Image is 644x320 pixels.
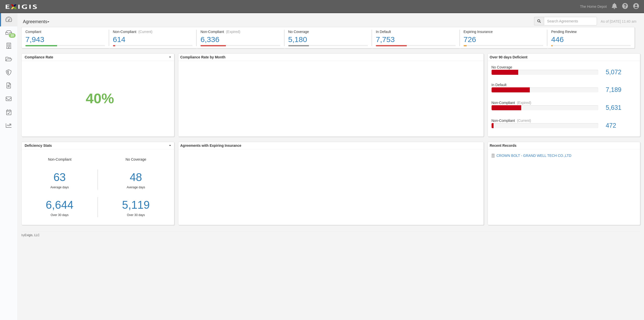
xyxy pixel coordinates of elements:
div: 48 [102,169,170,185]
div: 5,631 [602,103,640,112]
div: 726 [464,34,543,45]
b: Agreements with Expiring Insurance [180,144,242,148]
div: 7,753 [376,34,456,45]
div: 63 [22,169,98,185]
button: Deficiency Stats [22,142,174,149]
a: Compliant7,943 [21,45,109,49]
div: Average days [102,185,170,190]
div: Over 30 days [102,213,170,217]
a: Expiring Insurance726 [460,45,547,49]
div: Non-Compliant [488,100,640,105]
div: 446 [551,34,631,45]
div: 7,189 [602,85,640,94]
a: No Coverage5,180 [285,45,372,49]
a: In Default7,753 [372,45,459,49]
a: 5,119 [102,197,170,213]
div: In Default [376,29,456,34]
span: Deficiency Stats [25,143,168,148]
div: Average days [22,185,98,190]
div: In Default [488,82,640,87]
b: Over 90 days Deficient [490,55,528,59]
div: No Coverage [288,29,368,34]
div: Non-Compliant (Current) [113,29,193,34]
a: CROWN BOLT - GRAND WELL TECH CO.,LTD [497,154,572,158]
div: 472 [602,121,640,130]
div: 6,336 [200,34,280,45]
div: 614 [113,34,193,45]
a: Non-Compliant(Expired)6,336 [197,45,284,49]
a: Non-Compliant(Expired)5,631 [492,100,636,118]
img: logo-5460c22ac91f19d4615b14bd174203de0afe785f0fc80cf4dbbc73dc1793850b.png [4,2,38,11]
div: No Coverage [488,65,640,70]
div: No Coverage [98,157,174,217]
div: 5,180 [288,34,368,45]
div: (Expired) [517,100,531,105]
div: Non-Compliant [22,157,98,217]
button: Compliance Rate [22,54,174,61]
a: The Home Depot [577,2,609,12]
a: In Default7,189 [492,82,636,100]
div: (Current) [138,29,152,34]
div: 40% [86,88,114,108]
input: Search Agreements [544,17,597,25]
small: by [21,233,40,237]
span: Compliance Rate [25,55,168,60]
div: Pending Review [551,29,631,34]
b: Compliance Rate by Month [180,55,226,59]
a: Non-Compliant(Current)614 [109,45,196,49]
div: As of [DATE] 11:40 am [601,19,636,24]
div: 10 [9,33,16,38]
a: Non-Compliant(Current)472 [492,118,636,132]
a: Exigis, LLC [25,233,40,237]
b: Recent Records [490,144,517,148]
div: Over 30 days [22,213,98,217]
div: (Expired) [226,29,240,34]
div: Compliant [25,29,105,34]
button: Agreements [21,17,59,27]
div: Non-Compliant (Expired) [200,29,280,34]
a: Pending Review446 [547,45,635,49]
a: No Coverage5,072 [492,65,636,83]
div: 5,072 [602,68,640,77]
div: Non-Compliant [488,118,640,123]
a: 6,644 [22,197,98,213]
div: 7,943 [25,34,105,45]
div: Expiring Insurance [464,29,543,34]
i: Help Center - Complianz [622,4,628,10]
div: (Current) [517,118,531,123]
